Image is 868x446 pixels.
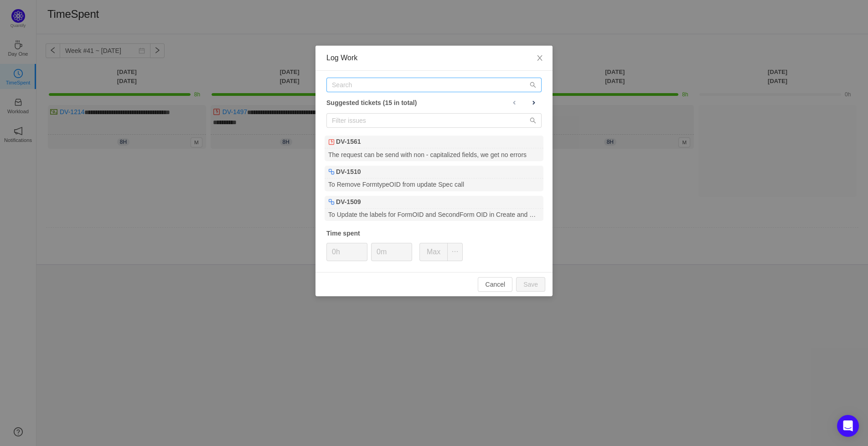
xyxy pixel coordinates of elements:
[328,199,335,205] img: Sub-Dev Task
[328,168,335,175] img: Sub-Dev Task
[530,117,536,124] i: icon: search
[326,229,542,238] div: Time spent
[326,97,542,109] div: Suggested tickets (15 in total)
[837,415,859,437] div: Open Intercom Messenger
[328,139,335,145] img: Defect
[325,148,543,161] div: The request can be send with non - capitalized fields, we get no errors
[336,167,361,177] b: DV-1510
[530,82,536,88] i: icon: search
[419,243,448,261] button: Max
[516,277,545,292] button: Save
[326,78,542,92] input: Search
[447,243,463,261] button: icon: ellipsis
[325,209,543,221] div: To Update the labels for FormOID and SecondForm OID in Create and Update Spec Calls.
[336,197,361,207] b: DV-1509
[478,277,512,292] button: Cancel
[326,113,542,128] input: Filter issues
[536,54,543,62] i: icon: close
[527,46,553,71] button: Close
[336,137,361,147] b: DV-1561
[326,53,542,63] div: Log Work
[325,178,543,191] div: To Remove FormtypeOID from update Spec call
